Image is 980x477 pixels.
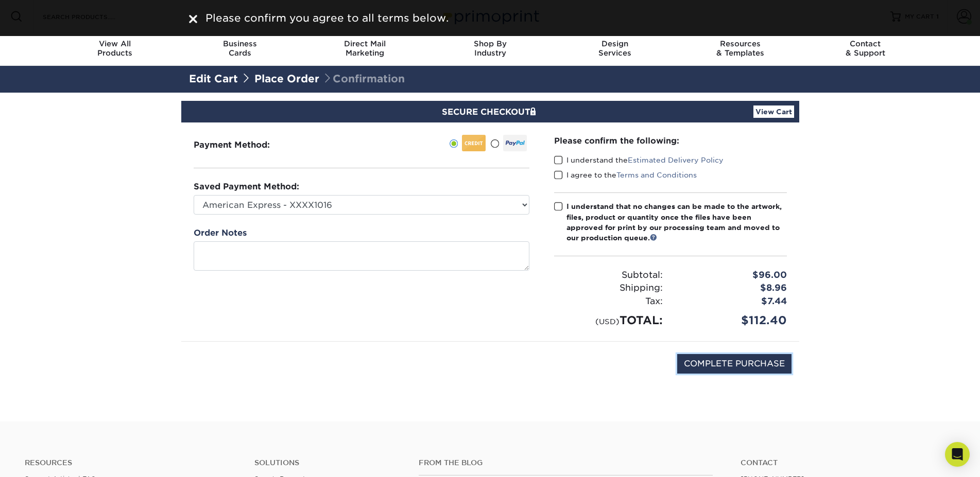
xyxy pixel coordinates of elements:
[677,354,792,374] input: COMPLETE PURCHASE
[302,39,427,48] span: Direct Mail
[670,295,795,308] div: $7.44
[553,33,678,66] a: DesignServices
[53,39,178,58] div: Products
[546,295,670,308] div: Tax:
[189,15,197,23] img: close
[254,458,403,467] h4: Solutions
[189,73,238,85] a: Edit Cart
[753,105,794,118] a: View Cart
[177,39,302,48] span: Business
[546,281,670,295] div: Shipping:
[442,107,539,117] span: SECURE CHECKOUT
[553,39,678,48] span: Design
[945,442,970,467] div: Open Intercom Messenger
[628,156,724,164] a: Estimated Delivery Policy
[194,181,299,193] label: Saved Payment Method:
[427,39,553,58] div: Industry
[741,458,955,467] a: Contact
[678,33,803,66] a: Resources& Templates
[616,171,697,179] a: Terms and Conditions
[194,140,295,150] h3: Payment Method:
[566,201,787,243] div: I understand that no changes can be made to the artwork, files, product or quantity once the file...
[53,39,178,48] span: View All
[554,155,724,165] label: I understand the
[670,269,795,282] div: $96.00
[670,312,795,329] div: $112.40
[803,39,928,58] div: & Support
[678,39,803,58] div: & Templates
[670,281,795,295] div: $8.96
[554,170,697,180] label: I agree to the
[803,33,928,66] a: Contact& Support
[427,39,553,48] span: Shop By
[553,39,678,58] div: Services
[189,354,240,384] img: DigiCert Secured Site Seal
[53,33,178,66] a: View AllProducts
[177,39,302,58] div: Cards
[194,227,247,239] label: Order Notes
[546,269,670,282] div: Subtotal:
[205,12,449,24] span: Please confirm you agree to all terms below.
[177,33,302,66] a: BusinessCards
[427,33,553,66] a: Shop ByIndustry
[678,39,803,48] span: Resources
[302,39,427,58] div: Marketing
[803,39,928,48] span: Contact
[302,33,427,66] a: Direct MailMarketing
[419,458,713,467] h4: From the Blog
[25,458,239,467] h4: Resources
[554,135,787,147] div: Please confirm the following:
[546,312,670,329] div: TOTAL:
[322,73,405,85] span: Confirmation
[254,73,319,85] a: Place Order
[595,317,620,326] small: (USD)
